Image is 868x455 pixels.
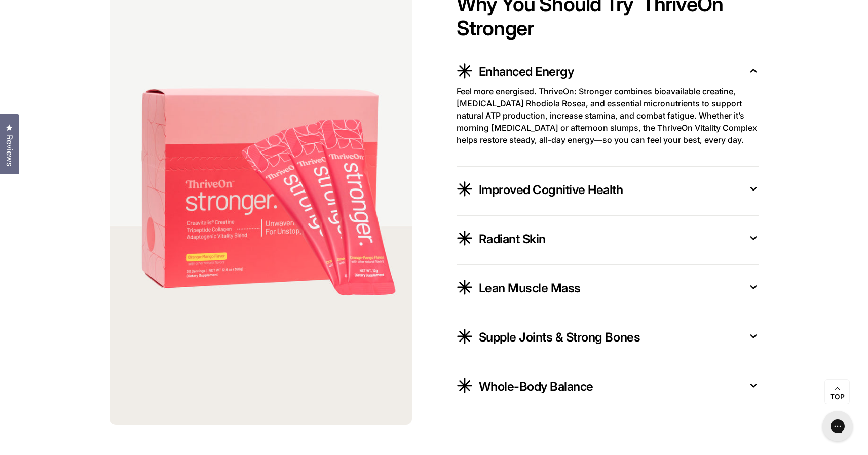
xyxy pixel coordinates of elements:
button: Enhanced Energy [457,61,759,85]
button: Supple Joints & Strong Bones [457,326,759,351]
span: Improved Cognitive Health [479,182,623,198]
button: Improved Cognitive Health [457,179,759,203]
button: Lean Muscle Mass [457,277,759,301]
p: Feel more energised. ThriveOn: Stronger combines bioavailable creatine, [MEDICAL_DATA] Rhodiola R... [457,85,759,146]
button: Whole-Body Balance [457,375,759,400]
div: Enhanced Energy [457,85,759,154]
span: Supple Joints & Strong Bones [479,329,640,346]
button: Radiant Skin [457,228,759,252]
iframe: Gorgias live chat messenger [817,407,858,445]
span: Whole-Body Balance [479,378,593,395]
span: Radiant Skin [479,231,546,247]
span: Reviews [3,135,16,166]
span: Top [830,393,845,402]
span: Lean Muscle Mass [479,280,581,296]
span: Enhanced Energy [479,64,574,80]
